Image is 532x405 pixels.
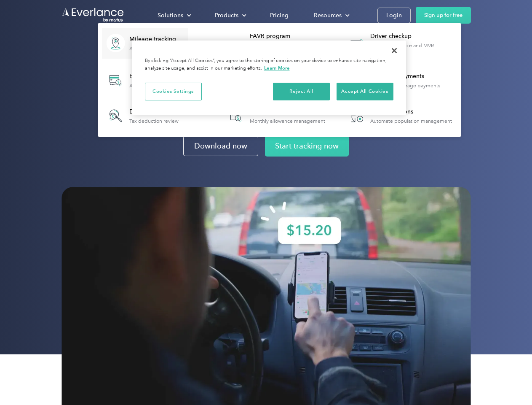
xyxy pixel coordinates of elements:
[132,40,406,115] div: Cookie banner
[270,10,289,21] div: Pricing
[102,28,188,59] a: Mileage trackingAutomatic mileage logs
[416,7,471,24] a: Sign up for free
[149,8,198,23] div: Solutions
[343,102,456,130] a: HR IntegrationsAutomate population management
[337,83,393,100] button: Accept All Cookies
[370,43,457,54] div: License, insurance and MVR verification
[129,83,190,89] div: Automatic transaction logs
[343,28,457,59] a: Driver checkupLicense, insurance and MVR verification
[370,32,457,40] div: Driver checkup
[129,108,179,116] div: Deduction finder
[206,8,253,23] div: Products
[262,8,297,23] a: Pricing
[265,135,349,157] a: Start tracking now
[132,40,406,115] div: Privacy
[98,23,461,137] nav: Products
[102,102,183,130] a: Deduction finderTax deduction review
[250,32,336,40] div: FAVR program
[215,10,238,21] div: Products
[102,65,194,96] a: Expense trackingAutomatic transaction logs
[273,83,330,100] button: Reject All
[314,10,342,21] div: Resources
[385,41,404,60] button: Close
[222,28,337,59] a: FAVR programFixed & Variable Rate reimbursement design & management
[370,108,452,116] div: HR Integrations
[222,102,329,130] a: Accountable planMonthly allowance management
[145,83,202,100] button: Cookies Settings
[129,35,184,43] div: Mileage tracking
[129,118,179,124] div: Tax deduction review
[264,65,290,71] a: More information about your privacy, opens in a new tab
[183,136,258,156] a: Download now
[377,8,411,23] a: Login
[129,72,190,81] div: Expense tracking
[145,57,393,72] div: By clicking “Accept All Cookies”, you agree to the storing of cookies on your device to enhance s...
[305,8,356,23] div: Resources
[250,118,325,124] div: Monthly allowance management
[61,7,125,23] a: Go to homepage
[370,118,452,124] div: Automate population management
[129,46,184,51] div: Automatic mileage logs
[158,10,183,21] div: Solutions
[386,10,402,21] div: Login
